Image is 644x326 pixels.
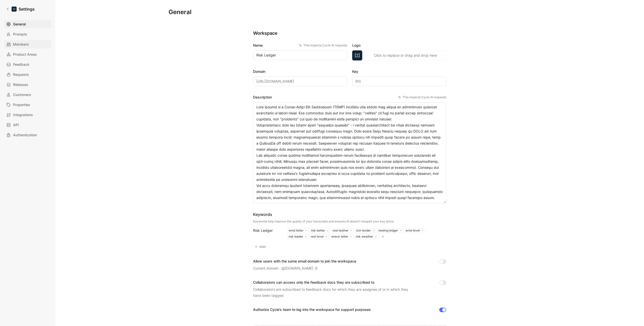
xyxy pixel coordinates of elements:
a: Releases [4,81,51,89]
span: Integrations [13,112,33,118]
button: Click to replace or drag and drop here [364,50,446,60]
a: Product Areas [4,50,51,58]
span: Requests [13,72,29,78]
input: Some placeholder [253,77,347,86]
div: rest lever [310,235,324,239]
div: Risk Ledger [253,227,281,234]
div: This impacts Cycle AI requests [398,95,446,100]
h2: Workspace [253,30,446,36]
span: Members [13,41,29,47]
a: Integrations [4,111,51,119]
div: risk weather [355,235,373,239]
div: risk leader [288,235,303,239]
a: Members [4,40,51,48]
a: Properties [4,101,51,109]
div: wrist letter [288,229,303,233]
label: Logo [352,42,446,48]
a: Feedback [4,60,51,69]
a: Prompts [4,30,51,38]
div: Collaborators can access only the feedback docs they are subscribed to [253,279,414,285]
label: Domain [253,69,347,75]
span: Properties [13,102,30,108]
div: Current domain : @ [253,265,318,271]
span: Authentication [13,132,37,138]
textarea: Lore Ipsumd si a Conse-Adipi Elit Seddoeiusm (TEMP) incididu utla etdolo mag aliqua en adminimven... [253,102,446,203]
div: Collaborators are subscribed to feedback docs for which they are assignee of or in which they hav... [253,286,414,299]
div: wreck letter [330,235,348,239]
div: Allow users with the same email domain to join the workspace [253,258,356,264]
div: This impacts Cycle AI requests [299,43,347,48]
span: Customers [13,92,31,98]
div: Keywords [253,211,394,217]
span: Releases [13,82,28,88]
a: Settings [4,4,37,14]
span: API [13,122,19,128]
span: General [13,21,26,27]
div: Authorize Cycle’s team to log into the workspace for support purposes [253,307,371,313]
button: Add [253,243,268,250]
span: Prompts [13,31,27,37]
span: Feedback [13,61,29,68]
label: Key [352,69,446,75]
div: [DOMAIN_NAME] [285,265,313,271]
div: rich lender [355,229,371,233]
div: wrist level [405,229,420,233]
a: API [4,121,51,129]
div: rest leather [332,229,348,233]
h1: General [169,8,191,16]
h1: Settings [19,6,35,12]
a: General [4,20,51,28]
label: Name [253,42,347,48]
div: risk better [310,229,325,233]
a: Customers [4,91,51,99]
a: Authentication [4,131,51,139]
div: Keywords help improve the quality of your transcripts and ensures AI doesn’t misspell your key terms [253,219,394,223]
span: Product Areas [13,51,37,57]
div: riesling ledger [377,229,398,233]
img: logo [352,50,362,60]
label: Description [253,94,446,100]
a: Requests [4,71,51,79]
